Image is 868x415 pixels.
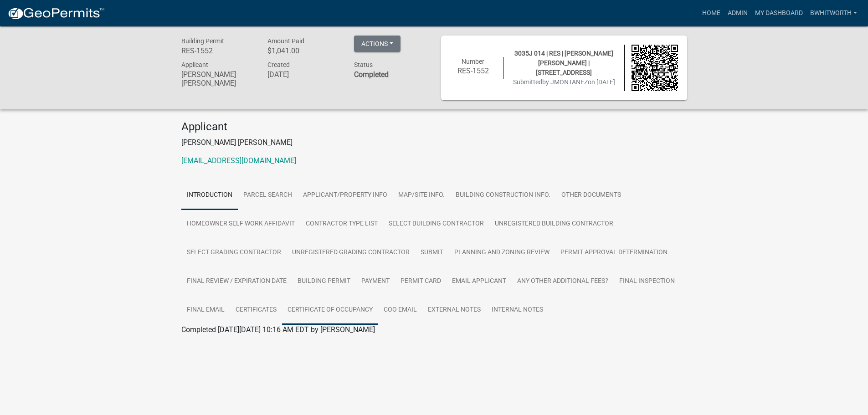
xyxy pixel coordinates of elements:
[447,267,512,296] a: Email Applicant
[181,61,208,68] span: Applicant
[181,296,230,325] a: Final Email
[462,58,484,65] span: Number
[267,46,340,55] h6: $1,041.00
[292,267,356,296] a: Building Permit
[415,238,449,267] a: Submit
[395,267,447,296] a: Permit Card
[614,267,680,296] a: Final Inspection
[267,70,340,79] h6: [DATE]
[449,238,555,267] a: Planning and Zoning Review
[282,296,378,325] a: Certificate of Occupancy
[514,50,613,76] span: 3035J 014 | RES | [PERSON_NAME] [PERSON_NAME] | [STREET_ADDRESS]
[354,61,373,68] span: Status
[393,181,450,210] a: Map/Site Info.
[513,78,615,86] span: Submitted on [DATE]
[542,78,588,86] span: by JMONTANEZ
[354,36,401,52] button: Actions
[383,210,489,239] a: Select Building Contractor
[486,296,549,325] a: Internal Notes
[378,296,422,325] a: COO Email
[267,37,304,45] span: Amount Paid
[298,181,393,210] a: Applicant/Property Info
[181,267,292,296] a: Final Review / Expiration Date
[356,267,395,296] a: Payment
[267,61,290,68] span: Created
[422,296,486,325] a: External Notes
[632,45,678,91] img: QR code
[724,5,751,22] a: Admin
[751,5,806,22] a: My Dashboard
[300,210,383,239] a: Contractor Type List
[181,156,296,165] a: [EMAIL_ADDRESS][DOMAIN_NAME]
[181,137,687,148] p: [PERSON_NAME] [PERSON_NAME]
[699,5,724,22] a: Home
[354,70,389,79] strong: Completed
[806,5,861,22] a: BWhitworth
[230,296,282,325] a: Certificates
[181,210,300,239] a: Homeowner Self Work Affidavit
[450,67,497,75] h6: RES-1552
[287,238,415,267] a: Unregistered Grading Contractor
[181,238,287,267] a: Select Grading Contractor
[181,120,687,133] h4: Applicant
[181,181,238,210] a: Introduction
[489,210,619,239] a: Unregistered Building Contractor
[450,181,556,210] a: Building Construction Info.
[555,238,673,267] a: Permit Approval Determination
[238,181,298,210] a: Parcel search
[181,325,375,334] span: Completed [DATE][DATE] 10:16 AM EDT by [PERSON_NAME]
[181,70,254,87] h6: [PERSON_NAME] [PERSON_NAME]
[181,37,224,45] span: Building Permit
[512,267,614,296] a: Any other Additional Fees?
[181,46,254,55] h6: RES-1552
[556,181,627,210] a: Other Documents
